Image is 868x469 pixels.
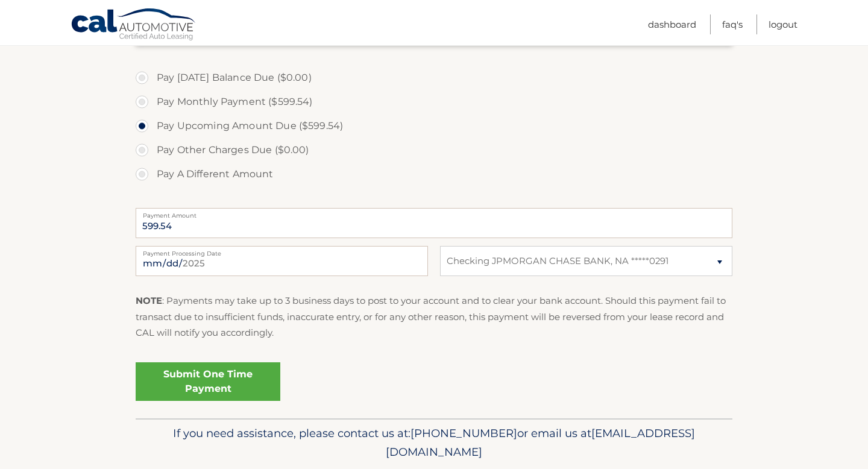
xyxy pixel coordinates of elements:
[136,66,732,90] label: Pay [DATE] Balance Due ($0.00)
[136,138,732,162] label: Pay Other Charges Due ($0.00)
[71,8,197,43] a: Cal Automotive
[722,14,743,34] a: FAQ's
[143,424,725,462] p: If you need assistance, please contact us at: or email us at
[136,246,428,256] label: Payment Processing Date
[410,426,517,440] span: [PHONE_NUMBER]
[136,208,732,218] label: Payment Amount
[136,208,732,238] input: Payment Amount
[136,162,732,186] label: Pay A Different Amount
[769,14,797,34] a: Logout
[136,90,732,114] label: Pay Monthly Payment ($599.54)
[136,114,732,138] label: Pay Upcoming Amount Due ($599.54)
[648,14,696,34] a: Dashboard
[136,246,428,276] input: Payment Date
[136,362,280,401] a: Submit One Time Payment
[136,295,162,306] strong: NOTE
[136,293,732,341] p: : Payments may take up to 3 business days to post to your account and to clear your bank account....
